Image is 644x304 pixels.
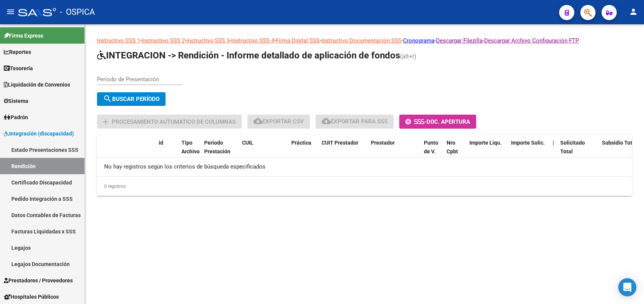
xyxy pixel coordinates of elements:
[4,276,73,285] span: Prestadores / Proveedores
[484,37,579,44] a: Descargar Archivo Configuración FTP
[159,140,163,146] span: id
[319,135,368,168] datatable-header-cell: CUIT Prestador
[447,140,458,154] span: Nro Cpbt
[97,158,632,176] div: No hay registros según los criterios de búsqueda especificados
[4,80,70,89] span: Liquidación de Convenios
[557,135,599,168] datatable-header-cell: Solicitado Total
[560,140,585,154] span: Solicitado Total
[427,118,470,125] span: Doc. Apertura
[97,115,242,129] button: Procesamiento automatico de columnas
[253,117,263,126] mat-icon: cloud_download
[181,140,200,154] span: Tipo Archivo
[424,140,438,154] span: Punto de V.
[4,129,74,138] span: Integración (discapacidad)
[511,140,545,146] span: Importe Solic.
[322,117,331,126] mat-icon: cloud_download
[97,50,400,61] span: INTEGRACION -> Rendición - Informe detallado de aplicación de fondos
[618,278,636,296] div: Open Intercom Messenger
[97,37,140,44] a: Instructivo SSS 1
[253,118,304,125] span: Exportar CSV
[553,140,554,146] span: |
[599,135,641,168] datatable-header-cell: Subsidio Total
[368,135,421,168] datatable-header-cell: Prestador
[4,113,28,121] span: Padrón
[466,135,508,168] datatable-header-cell: Importe Liqu.
[231,37,274,44] a: Instructivo SSS 4
[400,53,416,60] span: (alt+r)
[112,118,236,125] span: Procesamiento automatico de columnas
[508,135,550,168] datatable-header-cell: Importe Solic.
[291,140,311,146] span: Práctica
[101,117,110,126] mat-icon: add
[142,37,185,44] a: Instructivo SSS 2
[6,7,15,16] mat-icon: menu
[103,94,112,103] mat-icon: search
[421,135,444,168] datatable-header-cell: Punto de V.
[97,177,632,196] div: 0 registros
[97,92,166,106] button: Buscar Período
[4,64,33,72] span: Tesorería
[103,96,159,102] span: Buscar Período
[4,293,59,301] span: Hospitales Públicos
[60,4,95,20] span: - OSPICA
[242,140,253,146] span: CUIL
[97,36,632,45] p: - - - - - - - -
[322,140,358,146] span: CUIT Prestador
[4,48,31,56] span: Reportes
[178,135,201,168] datatable-header-cell: Tipo Archivo
[4,32,43,40] span: Firma Express
[247,115,310,129] button: Exportar CSV
[204,140,230,154] span: Periodo Prestación
[322,118,388,125] span: Exportar para SSS
[288,135,319,168] datatable-header-cell: Práctica
[444,135,466,168] datatable-header-cell: Nro Cpbt
[469,140,502,146] span: Importe Liqu.
[186,37,230,44] a: Instructivo SSS 3
[405,118,427,125] span: -
[239,135,288,168] datatable-header-cell: CUIL
[156,135,178,168] datatable-header-cell: id
[321,37,402,44] a: Instructivo Documentación SSS
[276,37,320,44] a: Firma Digital SSS
[316,115,394,129] button: Exportar para SSS
[201,135,239,168] datatable-header-cell: Periodo Prestación
[4,97,28,105] span: Sistema
[399,115,476,129] button: -Doc. Apertura
[403,37,435,44] a: Cronograma
[629,7,638,16] mat-icon: person
[436,37,483,44] a: Descargar Filezilla
[550,135,557,168] datatable-header-cell: |
[371,140,395,146] span: Prestador
[602,140,637,146] span: Subsidio Total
